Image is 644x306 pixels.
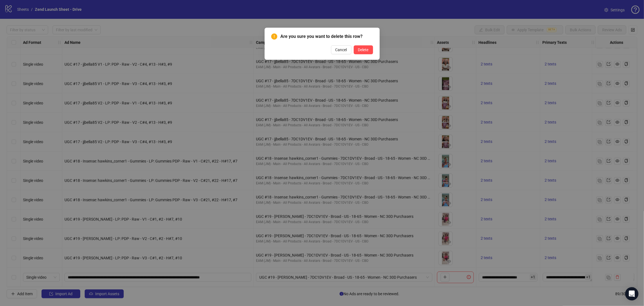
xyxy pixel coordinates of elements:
[335,48,347,52] span: Cancel
[271,33,277,40] span: exclamation-circle
[281,33,373,40] span: Are you sure you want to delete this row?
[331,45,351,54] button: Cancel
[354,45,373,54] button: Delete
[358,48,369,52] span: Delete
[625,287,638,300] div: Open Intercom Messenger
